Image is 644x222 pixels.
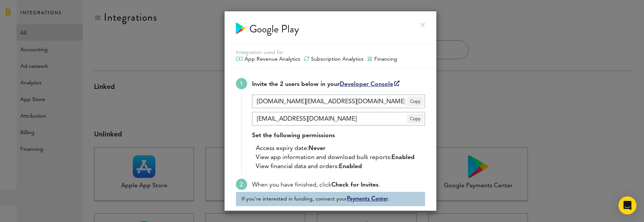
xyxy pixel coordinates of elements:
[311,56,363,63] span: Subscription Analytics
[245,56,300,63] span: App Revenue Analytics
[374,56,397,63] span: Financing
[407,114,424,124] span: Copy
[249,23,299,35] div: Google Play
[256,144,425,153] li: Access expiry date:
[252,80,425,89] div: Invite the 2 users below in your
[236,23,246,34] img: Google Play
[236,49,425,56] div: Integration used for
[331,182,378,188] span: Check for Invites
[252,133,335,139] span: Set the following permissions
[392,155,415,161] span: Enabled
[347,194,388,203] a: Payments Center
[339,164,362,170] span: Enabled
[236,192,425,206] div: If you're interested in funding, connect your .
[256,162,425,171] li: View financial data and orders:
[340,81,399,87] a: Developer Console
[252,181,425,190] div: When you have finished, click .
[407,96,424,106] span: Copy
[256,153,425,162] li: View app information and download bulk reports:
[308,145,325,152] span: Never
[618,196,636,214] div: Open Intercom Messenger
